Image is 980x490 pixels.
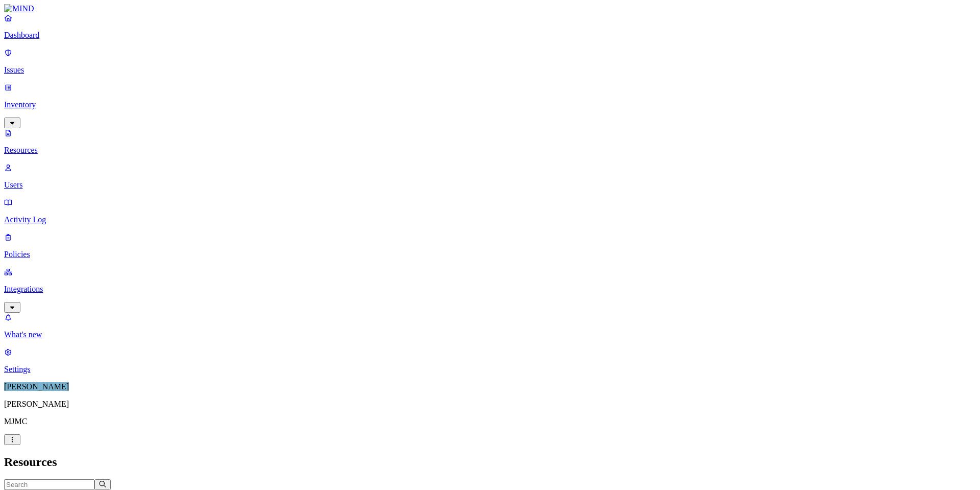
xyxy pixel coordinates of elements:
h2: Resources [4,455,976,469]
p: Dashboard [4,31,976,40]
a: What's new [4,313,976,339]
p: Integrations [4,285,976,294]
p: Activity Log [4,215,976,224]
input: Search [4,479,94,490]
p: Policies [4,250,976,259]
a: Activity Log [4,198,976,224]
p: Inventory [4,100,976,109]
p: Users [4,180,976,190]
p: Settings [4,365,976,374]
a: MIND [4,4,976,13]
a: Policies [4,232,976,259]
a: Issues [4,48,976,75]
p: [PERSON_NAME] [4,400,976,409]
p: What's new [4,330,976,339]
a: Integrations [4,267,976,311]
span: [PERSON_NAME] [4,382,69,391]
a: Inventory [4,83,976,127]
p: MJMC [4,417,976,426]
a: Dashboard [4,13,976,40]
a: Resources [4,128,976,155]
p: Issues [4,65,976,75]
img: MIND [4,4,34,13]
a: Users [4,163,976,190]
p: Resources [4,146,976,155]
a: Settings [4,347,976,374]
